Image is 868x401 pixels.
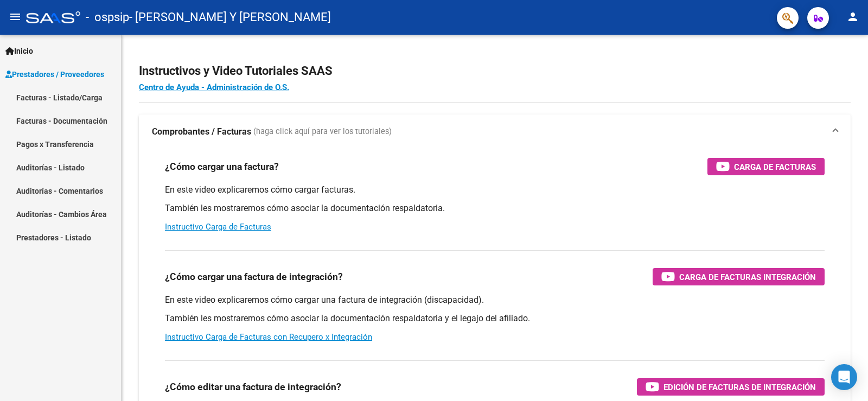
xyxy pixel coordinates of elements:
[165,332,372,342] a: Instructivo Carga de Facturas con Recupero x Integración
[831,364,857,390] div: Open Intercom Messenger
[129,5,331,29] span: - [PERSON_NAME] Y [PERSON_NAME]
[165,202,825,214] p: También les mostraremos cómo asociar la documentación respaldatoria.
[637,378,825,396] button: Edición de Facturas de integración
[9,10,22,23] mat-icon: menu
[165,294,825,306] p: En este video explicaremos cómo cargar una factura de integración (discapacidad).
[139,114,851,149] mat-expansion-panel-header: Comprobantes / Facturas (haga click aquí para ver los tutoriales)
[846,10,859,23] mat-icon: person
[86,5,129,29] span: - ospsip
[679,270,816,284] span: Carga de Facturas Integración
[139,61,851,81] h2: Instructivos y Video Tutoriales SAAS
[165,184,825,196] p: En este video explicaremos cómo cargar facturas.
[139,82,289,92] a: Centro de Ayuda - Administración de O.S.
[5,68,104,80] span: Prestadores / Proveedores
[165,313,825,324] p: También les mostraremos cómo asociar la documentación respaldatoria y el legajo del afiliado.
[165,269,343,284] h3: ¿Cómo cargar una factura de integración?
[152,126,251,138] strong: Comprobantes / Facturas
[5,45,33,57] span: Inicio
[165,379,341,394] h3: ¿Cómo editar una factura de integración?
[663,380,816,394] span: Edición de Facturas de integración
[165,159,279,174] h3: ¿Cómo cargar una factura?
[734,160,816,174] span: Carga de Facturas
[165,222,271,232] a: Instructivo Carga de Facturas
[707,158,825,175] button: Carga de Facturas
[653,268,825,285] button: Carga de Facturas Integración
[253,126,392,138] span: (haga click aquí para ver los tutoriales)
